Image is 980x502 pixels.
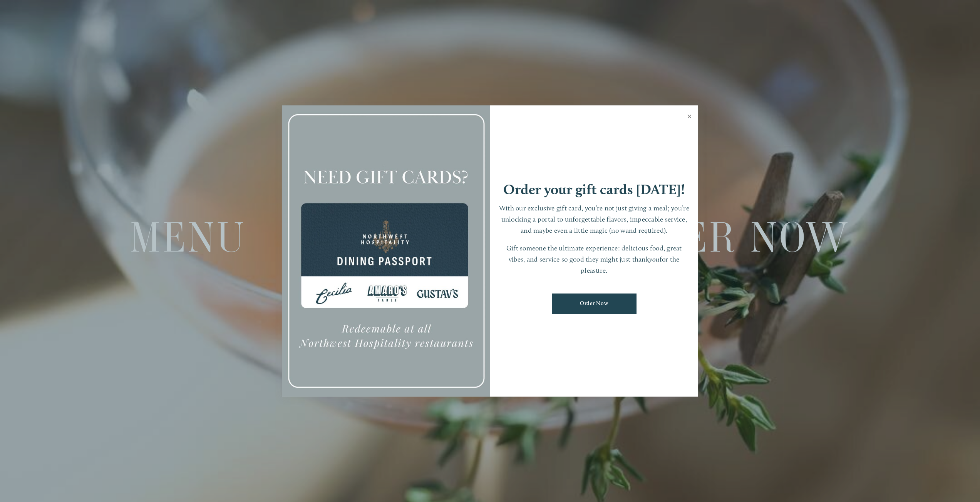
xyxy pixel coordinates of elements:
[682,107,697,128] a: Close
[649,255,660,263] em: you
[503,182,685,197] h1: Order your gift cards [DATE]!
[498,203,691,236] p: With our exclusive gift card, you’re not just giving a meal; you’re unlocking a portal to unforge...
[498,243,691,276] p: Gift someone the ultimate experience: delicious food, great vibes, and service so good they might...
[552,294,637,314] a: Order Now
